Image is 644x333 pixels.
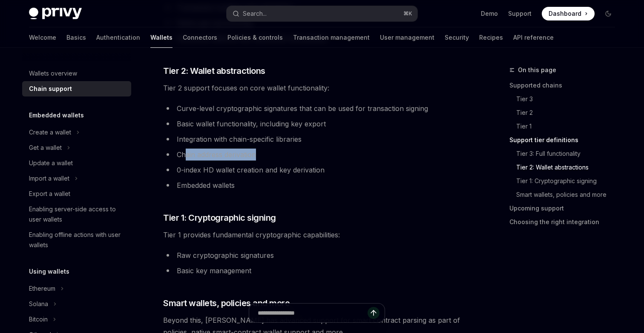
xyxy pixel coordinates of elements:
a: Policies & controls [227,27,283,48]
div: Chain support [29,84,72,94]
div: Bitcoin [29,314,48,324]
span: Tier 2 support focuses on core wallet functionality: [163,82,470,94]
li: Basic wallet functionality, including key export [163,118,470,130]
button: Open search [227,6,417,21]
a: Basics [66,27,86,48]
div: Search... [243,9,267,19]
h5: Using wallets [29,266,69,277]
a: Wallets overview [22,66,131,81]
a: Chain support [22,81,131,96]
a: API reference [513,27,554,48]
img: dark logo [29,8,82,20]
li: Curve-level cryptographic signatures that can be used for transaction signing [163,102,470,114]
a: Recipes [479,27,503,48]
div: Ethereum [29,283,55,294]
li: Chain address derivation [163,149,470,161]
a: Tier 3: Full functionality [509,147,622,161]
a: Tier 1: Cryptographic signing [509,174,622,188]
button: Send message [368,307,379,319]
button: Toggle Create a wallet section [22,125,131,140]
li: Embedded wallets [163,179,470,191]
a: Support tier definitions [509,133,622,147]
li: Basic key management [163,265,470,277]
a: Wallets [150,27,172,48]
a: Export a wallet [22,186,131,202]
a: Enabling server-side access to user wallets [22,202,131,227]
div: Get a wallet [29,143,62,153]
li: 0-index HD wallet creation and key derivation [163,164,470,176]
span: Tier 1 provides fundamental cryptographic capabilities: [163,229,470,241]
a: Tier 1 [509,120,622,133]
a: Smart wallets, policies and more [509,188,622,202]
input: Ask a question... [258,304,368,322]
button: Toggle Ethereum section [22,281,131,296]
a: Security [445,27,469,48]
div: Solana [29,299,48,309]
a: Support [508,9,532,18]
button: Toggle dark mode [601,7,615,20]
button: Toggle Import a wallet section [22,171,131,186]
div: Create a wallet [29,127,71,137]
a: Welcome [29,27,56,48]
span: ⌘ K [403,10,412,17]
a: Choosing the right integration [509,215,622,229]
div: Import a wallet [29,173,69,184]
a: Tier 3 [509,92,622,106]
div: Wallets overview [29,68,77,79]
div: Export a wallet [29,189,70,199]
a: Dashboard [542,7,595,20]
a: Tier 2: Wallet abstractions [509,161,622,174]
span: On this page [518,65,556,75]
button: Toggle Get a wallet section [22,140,131,155]
button: Toggle Bitcoin section [22,312,131,327]
div: Update a wallet [29,158,73,168]
span: Tier 2: Wallet abstractions [163,65,265,77]
a: Enabling offline actions with user wallets [22,227,131,253]
li: Raw cryptographic signatures [163,249,470,261]
a: Demo [481,9,498,18]
span: Smart wallets, policies and more [163,297,290,309]
a: Authentication [96,27,140,48]
div: Enabling server-side access to user wallets [29,204,126,225]
a: Upcoming support [509,202,622,215]
div: Enabling offline actions with user wallets [29,230,126,250]
a: Connectors [183,27,217,48]
span: Dashboard [549,9,581,18]
h5: Embedded wallets [29,110,84,120]
a: Tier 2 [509,106,622,120]
a: User management [380,27,434,48]
a: Update a wallet [22,155,131,171]
a: Supported chains [509,79,622,92]
li: Integration with chain-specific libraries [163,133,470,145]
a: Transaction management [293,27,370,48]
button: Toggle Solana section [22,296,131,312]
span: Tier 1: Cryptographic signing [163,212,276,224]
